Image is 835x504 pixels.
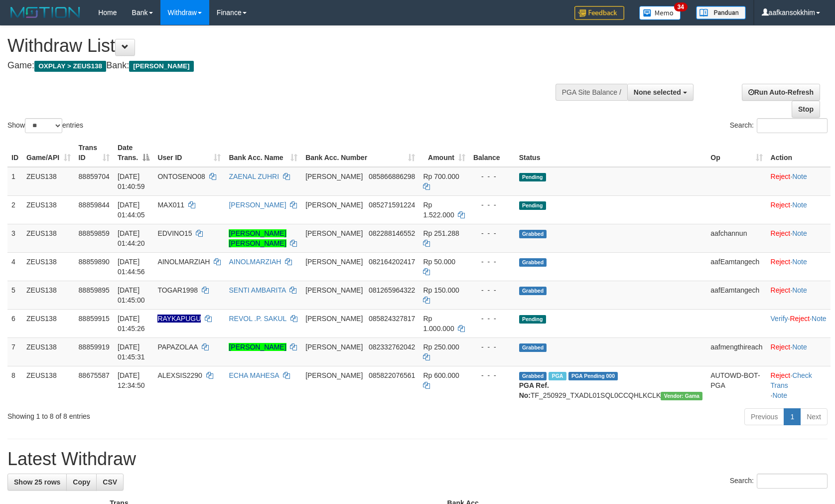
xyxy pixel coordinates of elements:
span: Grabbed [519,343,547,352]
a: ZAENAL ZUHRI [229,172,279,180]
td: ZEUS138 [22,337,75,366]
span: Pending [519,201,546,210]
td: · [767,167,831,196]
td: 8 [7,366,22,404]
button: None selected [627,84,694,101]
span: Rp 50.000 [423,258,455,266]
th: Date Trans.: activate to sort column descending [114,139,153,167]
span: [DATE] 01:45:00 [118,286,145,304]
th: Op: activate to sort column ascending [706,139,766,167]
span: Rp 600.000 [423,371,459,379]
td: AUTOWD-BOT-PGA [706,366,766,404]
td: ZEUS138 [22,366,75,404]
span: Rp 1.000.000 [423,315,454,333]
a: Note [792,286,807,294]
span: Nama rekening ada tanda titik/strip, harap diedit [157,315,201,323]
span: [PERSON_NAME] [305,229,363,237]
span: EDVINO15 [157,229,192,237]
span: Grabbed [519,372,547,380]
a: Reject [771,286,791,294]
td: aafmengthireach [706,337,766,366]
label: Search: [730,474,828,489]
td: 4 [7,252,22,281]
span: 88859844 [79,201,110,209]
a: AINOLMARZIAH [229,258,281,266]
span: PAPAZOLAA [157,343,197,351]
div: - - - [473,314,511,324]
td: ZEUS138 [22,252,75,281]
span: TOGAR1998 [157,286,198,294]
td: · [767,195,831,224]
h4: Game: Bank: [7,61,547,71]
span: 88859859 [79,229,110,237]
td: 7 [7,337,22,366]
td: aafchannun [706,224,766,252]
a: Run Auto-Refresh [742,84,820,101]
td: 6 [7,309,22,337]
a: Note [792,201,807,209]
span: Rp 1.522.000 [423,201,454,219]
h1: Latest Withdraw [7,449,828,469]
span: Pending [519,315,546,324]
a: Note [792,229,807,237]
div: - - - [473,200,511,210]
a: Verify [771,315,788,323]
span: PGA Pending [568,372,618,380]
td: ZEUS138 [22,195,75,224]
div: PGA Site Balance / [556,84,627,101]
td: · [767,337,831,366]
span: Vendor URL: https://trx31.1velocity.biz [661,392,702,400]
span: 88859704 [79,172,110,180]
div: - - - [473,257,511,267]
span: AINOLMARZIAH [157,258,210,266]
span: [PERSON_NAME] [305,172,363,180]
div: - - - [473,171,511,181]
a: [PERSON_NAME] [PERSON_NAME] [229,229,286,247]
a: Reject [771,371,791,379]
span: Copy 085824327817 to clipboard [369,315,415,323]
div: Showing 1 to 8 of 8 entries [7,407,340,421]
img: Button%20Memo.svg [639,6,681,20]
span: 88675587 [79,371,110,379]
a: Note [812,315,827,323]
th: Game/API: activate to sort column ascending [22,139,75,167]
span: [PERSON_NAME] [129,61,193,72]
td: · [767,252,831,281]
div: - - - [473,228,511,238]
b: PGA Ref. No: [519,381,549,399]
th: ID [7,139,22,167]
span: Grabbed [519,258,547,267]
td: · [767,224,831,252]
span: Copy [73,478,90,486]
img: MOTION_logo.png [7,5,83,20]
a: [PERSON_NAME] [229,343,286,351]
span: Rp 250.000 [423,343,459,351]
th: Bank Acc. Name: activate to sort column ascending [225,139,301,167]
td: ZEUS138 [22,167,75,196]
th: Amount: activate to sort column ascending [419,139,469,167]
span: Copy 082164202417 to clipboard [369,258,415,266]
span: [DATE] 12:34:50 [118,371,145,389]
a: Stop [792,101,820,118]
a: Next [800,408,828,425]
select: Showentries [25,118,62,133]
span: Rp 251.288 [423,229,459,237]
span: Copy 082288146552 to clipboard [369,229,415,237]
a: REVOL .P. SAKUL [229,315,286,323]
td: ZEUS138 [22,224,75,252]
span: 88859915 [79,315,110,323]
span: [DATE] 01:45:26 [118,315,145,333]
a: CSV [96,474,124,491]
span: [PERSON_NAME] [305,201,363,209]
span: Copy 085866886298 to clipboard [369,172,415,180]
span: CSV [103,478,117,486]
a: Note [792,172,807,180]
td: · · [767,366,831,404]
span: 88859895 [79,286,110,294]
span: [DATE] 01:45:31 [118,343,145,361]
span: [PERSON_NAME] [305,286,363,294]
th: User ID: activate to sort column ascending [153,139,225,167]
a: Copy [66,474,97,491]
a: Reject [790,315,810,323]
td: ZEUS138 [22,309,75,337]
